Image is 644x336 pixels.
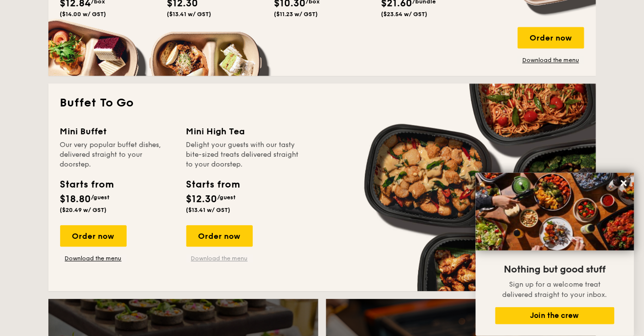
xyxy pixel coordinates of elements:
[167,11,212,18] span: ($13.41 w/ GST)
[186,177,240,192] div: Starts from
[495,307,615,324] button: Join the crew
[504,264,606,275] span: Nothing but good stuff
[274,11,318,18] span: ($11.23 w/ GST)
[186,193,218,205] span: $12.30
[186,254,253,262] a: Download the menu
[60,177,113,192] div: Starts from
[91,194,110,201] span: /guest
[186,125,301,138] div: Mini High Tea
[60,95,584,111] h2: Buffet To Go
[60,254,127,262] a: Download the menu
[518,56,584,64] a: Download the menu
[518,27,584,48] div: Order now
[186,225,253,247] div: Order now
[381,11,428,18] span: ($23.54 w/ GST)
[616,175,632,191] button: Close
[60,193,91,205] span: $18.80
[60,207,107,213] span: ($20.49 w/ GST)
[503,280,607,299] span: Sign up for a welcome treat delivered straight to your inbox.
[218,194,236,201] span: /guest
[60,140,175,169] div: Our very popular buffet dishes, delivered straight to your doorstep.
[186,140,301,169] div: Delight your guests with our tasty bite-sized treats delivered straight to your doorstep.
[60,11,107,18] span: ($14.00 w/ GST)
[60,125,175,138] div: Mini Buffet
[186,207,231,213] span: ($13.41 w/ GST)
[476,173,634,251] img: DSC07876-Edit02-Large.jpeg
[60,225,127,247] div: Order now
